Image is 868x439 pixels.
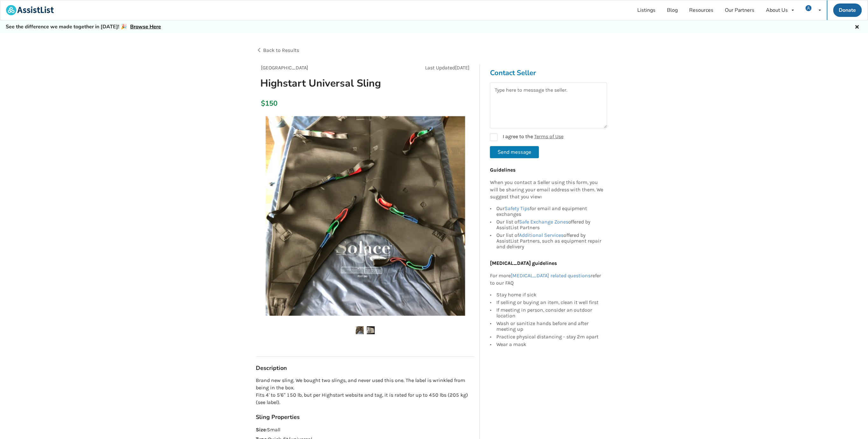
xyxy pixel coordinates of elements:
span: Back to Results [263,47,299,53]
img: user icon [806,5,812,11]
b: Guidelines [490,167,515,173]
div: Practice physical distancing - stay 2m apart [496,333,604,341]
a: Donate [833,4,862,17]
h3: Sling Properties [256,414,475,421]
a: Blog [661,0,684,20]
p: For more refer to our FAQ [490,272,604,287]
span: [GEOGRAPHIC_DATA] [261,65,309,71]
h3: Description [256,365,475,372]
button: Send message [490,146,539,158]
div: Our for email and equipment exchanges [496,206,604,218]
a: Additional Services [519,232,563,238]
a: [MEDICAL_DATA] related questions [511,273,591,279]
p: When you contact a Seller using this form, you will be sharing your email address with them. We s... [490,179,604,201]
div: If selling or buying an item, clean it well first [496,299,604,306]
div: About Us [766,8,788,13]
div: If meeting in person, consider an outdoor location [496,306,604,320]
a: Safe Exchange Zones [519,219,568,225]
a: Browse Here [130,23,161,30]
div: Wash or sanitize hands before and after meeting up [496,320,604,333]
span: [DATE] [455,65,470,71]
label: I agree to the [490,133,563,141]
span: Last Updated [425,65,455,71]
img: highstart universal sling-sling-transfer aids-vancouver-assistlist-listing [367,326,375,334]
a: Our Partners [719,0,760,20]
div: Our list of offered by AssistList Partners, such as equipment repair and delivery [496,231,604,250]
div: Our list of offered by AssistList Partners [496,218,604,231]
div: $150 [261,99,265,108]
a: Terms of Use [534,133,563,139]
strong: Size [256,427,266,433]
p: : Small [256,426,475,434]
div: Wear a mask [496,341,604,347]
p: Brand new sling. We bought two slings, and never used this one. The label is wrinkled from being ... [256,377,475,406]
h3: Contact Seller [490,68,607,77]
img: assistlist-logo [6,5,54,15]
a: Resources [684,0,719,20]
div: Stay home if sick [496,292,604,299]
h1: Highstart Universal Sling [255,77,406,90]
h5: See the difference we made together in [DATE]! 🎉 [6,24,161,30]
a: Listings [632,0,661,20]
img: highstart universal sling-sling-transfer aids-vancouver-assistlist-listing [356,326,364,334]
a: Safety Tips [505,205,530,211]
b: [MEDICAL_DATA] guidelines [490,260,557,266]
